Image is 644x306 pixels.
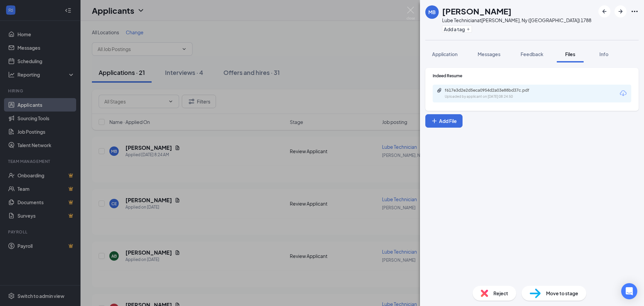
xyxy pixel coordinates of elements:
[599,51,608,57] span: Info
[614,5,627,17] button: ArrowRight
[565,51,575,57] span: Files
[442,5,512,17] h1: [PERSON_NAME]
[478,51,500,57] span: Messages
[521,51,543,57] span: Feedback
[619,89,627,97] svg: Download
[445,94,545,99] div: Uploaded by applicant on [DATE] 08:24:50
[600,7,608,15] svg: ArrowLeftNew
[445,88,539,93] div: f617e3d2e2d5eca0954d2a03e88bd37c.pdf
[437,88,442,93] svg: Paperclip
[442,17,591,24] div: Lube Technician at [PERSON_NAME], Ny ([GEOGRAPHIC_DATA]) 1788
[546,290,578,297] span: Move to stage
[442,26,472,33] button: PlusAdd a tag
[466,27,470,31] svg: Plus
[621,283,637,299] div: Open Intercom Messenger
[425,114,463,128] button: Add FilePlus
[437,88,545,99] a: Paperclipf617e3d2e2d5eca0954d2a03e88bd37c.pdfUploaded by applicant on [DATE] 08:24:50
[431,118,438,124] svg: Plus
[598,5,610,17] button: ArrowLeftNew
[433,73,631,79] div: Indeed Resume
[432,51,458,57] span: Application
[616,7,625,15] svg: ArrowRight
[428,9,436,15] div: MB
[631,7,639,15] svg: Ellipses
[493,290,508,297] span: Reject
